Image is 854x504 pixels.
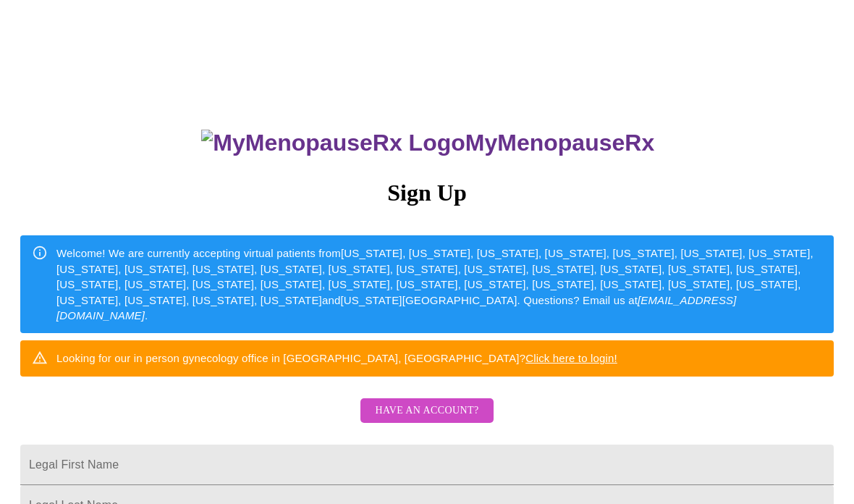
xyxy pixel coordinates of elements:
em: [EMAIL_ADDRESS][DOMAIN_NAME] [56,294,737,322]
h3: Sign Up [20,180,834,206]
img: MyMenopauseRx Logo [201,130,465,156]
div: Looking for our in person gynecology office in [GEOGRAPHIC_DATA], [GEOGRAPHIC_DATA]? [56,345,617,371]
h3: MyMenopauseRx [22,130,834,156]
a: Have an account? [357,414,496,427]
a: Click here to login! [525,352,617,364]
button: Have an account? [360,398,493,424]
div: Welcome! We are currently accepting virtual patients from [US_STATE], [US_STATE], [US_STATE], [US... [56,240,822,329]
span: Have an account? [375,402,478,420]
